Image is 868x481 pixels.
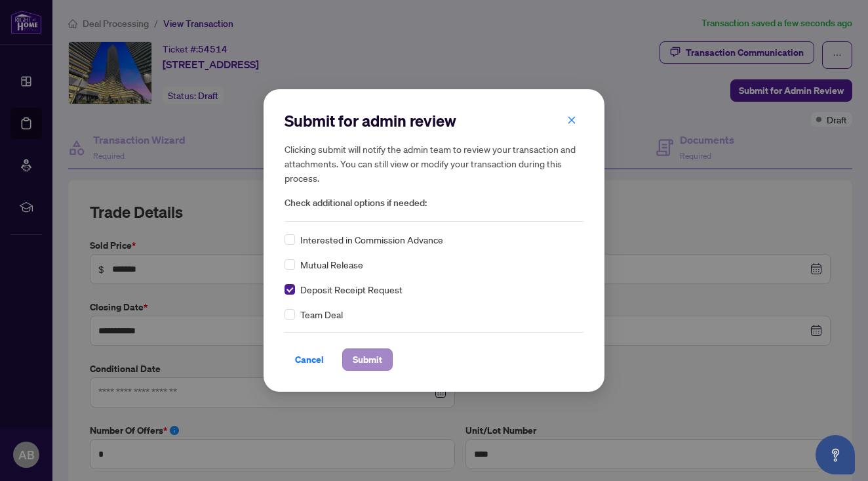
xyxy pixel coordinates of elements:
span: Submit [353,349,382,370]
h2: Submit for admin review [285,110,583,131]
span: close [567,115,576,125]
span: Mutual Release [300,257,363,272]
span: Cancel [295,349,324,370]
button: Open asap [816,435,855,474]
button: Cancel [285,348,334,371]
span: Deposit Receipt Request [300,282,403,297]
span: Check additional options if needed: [285,196,583,211]
h5: Clicking submit will notify the admin team to review your transaction and attachments. You can st... [285,142,583,185]
span: Team Deal [300,307,343,322]
button: Submit [342,348,393,371]
span: Interested in Commission Advance [300,232,443,247]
